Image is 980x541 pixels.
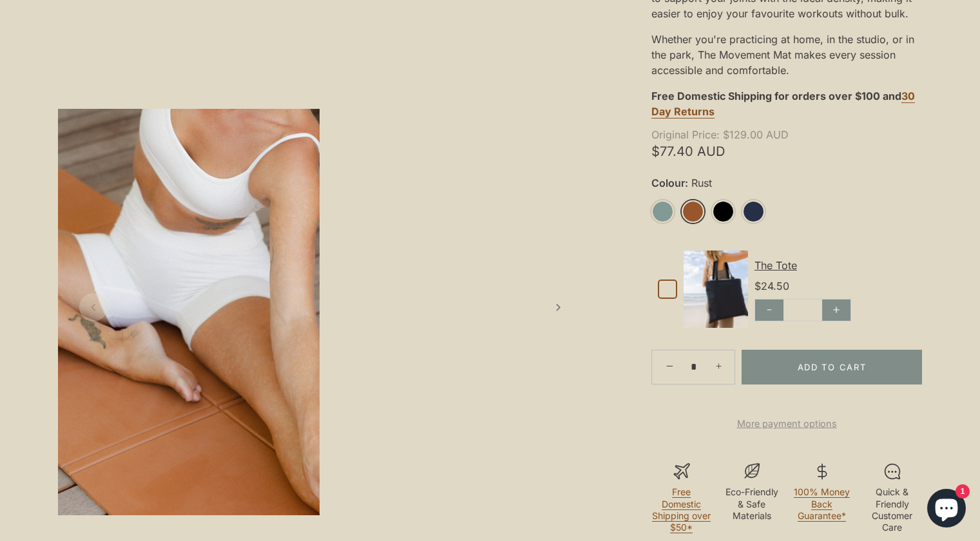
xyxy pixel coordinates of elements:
p: Eco-Friendly & Safe Materials [722,486,782,522]
a: Free Domestic Shipping over $50* [652,486,711,533]
a: Sage [651,200,674,223]
a: Black [712,200,735,223]
label: Colour: [651,177,922,189]
button: Add to Cart [742,350,922,384]
span: $24.50 [754,280,789,292]
a: Next slide [544,293,572,321]
p: Quick & Friendly Customer Care [862,486,922,533]
a: + [706,352,735,381]
img: Default Title [684,251,748,328]
a: Previous slide [79,293,108,321]
inbox-online-store-chat: Shopify online store chat [923,489,970,531]
a: More payment options [651,416,922,432]
a: Rust [682,200,704,223]
div: The Tote [754,258,916,273]
span: Rust [688,177,712,189]
a: 100% Money Back Guarantee* [794,486,850,521]
span: $77.40 AUD [651,146,922,157]
a: Midnight [742,200,765,223]
a: − [654,352,682,380]
img: rust [58,109,320,515]
strong: Free Domestic Shipping for orders over $100 and [651,90,901,102]
div: Whether you're practicing at home, in the studio, or in the park, The Movement Mat makes every se... [651,26,922,83]
span: $129.00 AUD [651,129,918,140]
input: Quantity [683,349,704,385]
